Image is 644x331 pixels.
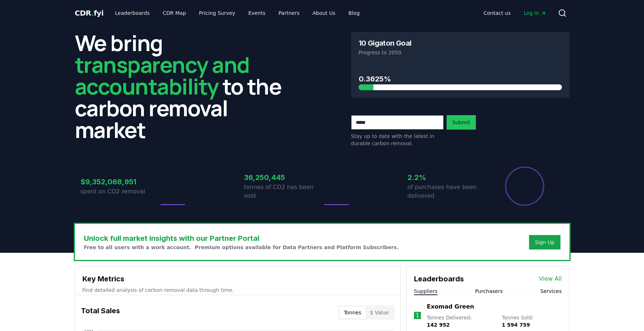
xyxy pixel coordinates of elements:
a: CDR.fyi [75,8,104,18]
p: Progress to 2050 [359,49,562,56]
p: spent on CO2 removal [81,187,159,196]
p: Tonnes Delivered : [427,314,494,328]
h3: $9,352,068,951 [81,176,159,187]
span: transparency and accountability [75,50,250,101]
p: Find detailed analysis of carbon removal data through time. [82,286,393,294]
h2: We bring to the carbon removal market [75,32,293,141]
button: Tonnes [340,307,366,318]
p: tonnes of CO2 has been sold [244,183,322,200]
h3: 10 Gigaton Goal [359,39,411,47]
button: Services [540,288,562,295]
a: CDR Map [157,7,192,20]
a: Leaderboards [109,7,155,20]
h3: 0.3625% [359,74,562,84]
span: CDR fyi [75,9,104,17]
a: Blog [343,7,366,20]
a: Partners [273,7,305,20]
button: Purchasers [475,288,503,295]
h3: 36,250,445 [244,172,322,183]
button: $ Value [366,307,393,318]
p: 1 [416,311,419,320]
p: of purchases have been delivered [408,183,486,200]
a: Contact us [478,7,516,20]
p: Stay up to date with the latest in durable carbon removal. [351,133,444,147]
a: Exomad Green [427,302,474,311]
span: 1 594 759 [502,322,530,328]
nav: Main [109,7,365,20]
span: 142 952 [427,322,449,328]
a: View All [539,275,562,283]
div: Percentage of sales delivered [504,166,545,206]
h3: Unlock full market insights with our Partner Portal [84,233,399,244]
a: About Us [307,7,341,20]
nav: Main [478,7,552,20]
h3: Leaderboards [414,273,464,284]
span: . [91,9,94,17]
a: Pricing Survey [193,7,241,20]
button: Sign Up [529,235,560,250]
h3: Key Metrics [82,273,393,284]
a: Sign Up [535,239,554,246]
a: Log in [518,7,552,20]
button: Suppliers [414,288,438,295]
h3: Total Sales [81,305,120,320]
p: Tonnes Sold : [502,314,562,328]
span: Log in [524,9,546,17]
p: Free to all users with a work account. Premium options available for Data Partners and Platform S... [84,244,399,251]
a: Events [243,7,271,20]
button: Submit [447,115,476,130]
h3: 2.2% [408,172,486,183]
